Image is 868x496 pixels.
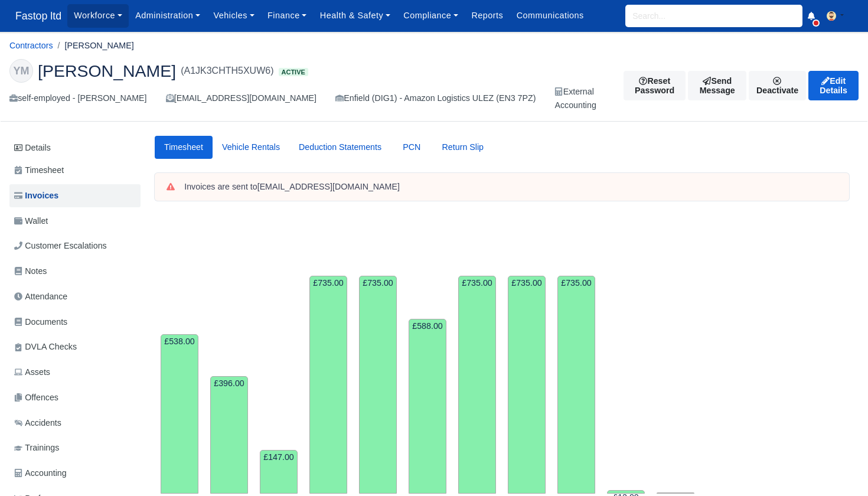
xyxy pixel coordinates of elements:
[161,334,198,494] td: £538.00
[9,5,67,28] a: Fastop ltd
[9,436,141,459] a: Trainings
[14,366,50,379] span: Assets
[309,276,347,494] td: £735.00
[9,412,141,435] a: Accidents
[9,386,141,409] a: Offences
[9,361,141,384] a: Assets
[210,376,248,494] td: £396.00
[260,450,298,494] td: £147.00
[433,136,493,159] a: Return Slip
[166,92,316,105] div: [EMAIL_ADDRESS][DOMAIN_NAME]
[14,340,77,354] span: DVLA Checks
[155,136,213,159] a: Timesheet
[809,439,868,496] iframe: Chat Widget
[9,184,141,207] a: Invoices
[557,276,595,494] td: £735.00
[391,136,432,159] a: PCN
[335,92,536,105] div: Enfield (DIG1) - Amazon Logistics ULEZ (EN3 7PZ)
[53,39,134,53] li: [PERSON_NAME]
[9,234,141,257] a: Customer Escalations
[458,276,496,494] td: £735.00
[554,85,596,112] div: External Accounting
[1,50,867,122] div: Yuriy Rumenov Minchev
[181,64,273,78] span: (A1JK3CHTH5XUW6)
[359,276,397,494] td: £735.00
[213,136,289,159] a: Vehicle Rentals
[14,164,64,177] span: Timesheet
[409,319,446,493] td: £588.00
[14,189,58,203] span: Invoices
[9,41,53,50] a: Contractors
[9,137,141,159] a: Details
[625,5,802,27] input: Search...
[624,71,686,100] button: Reset Password
[510,4,590,27] a: Communications
[184,181,837,193] div: Invoices are sent to
[14,416,61,430] span: Accidents
[14,441,59,455] span: Trainings
[14,315,67,329] span: Documents
[9,335,141,358] a: DVLA Checks
[9,92,147,105] div: self-employed - [PERSON_NAME]
[257,182,400,191] strong: [EMAIL_ADDRESS][DOMAIN_NAME]
[465,4,510,27] a: Reports
[289,136,391,159] a: Deduction Statements
[688,71,746,100] a: Send Message
[9,4,67,28] span: Fastop ltd
[314,4,397,27] a: Health & Safety
[67,4,129,27] a: Workforce
[14,466,67,480] span: Accounting
[9,462,141,485] a: Accounting
[279,68,308,77] span: Active
[749,71,806,100] a: Deactivate
[207,4,261,27] a: Vehicles
[607,490,645,494] td: £12.00
[9,260,141,283] a: Notes
[129,4,207,27] a: Administration
[9,285,141,308] a: Attendance
[9,210,141,233] a: Wallet
[657,492,694,494] td: £0.60
[9,159,141,182] a: Timesheet
[38,63,176,79] span: [PERSON_NAME]
[9,311,141,334] a: Documents
[508,276,546,494] td: £735.00
[261,4,314,27] a: Finance
[808,71,859,100] a: Edit Details
[14,214,48,228] span: Wallet
[397,4,465,27] a: Compliance
[14,239,107,253] span: Customer Escalations
[14,290,67,304] span: Attendance
[14,391,58,404] span: Offences
[9,59,33,83] div: YM
[14,265,47,278] span: Notes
